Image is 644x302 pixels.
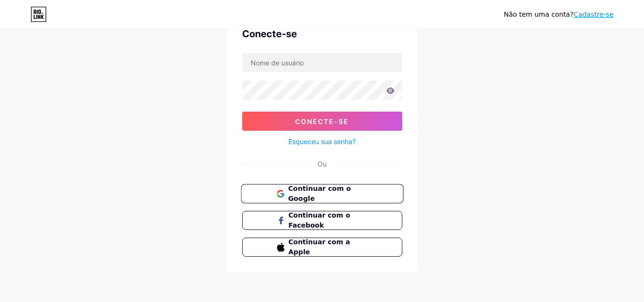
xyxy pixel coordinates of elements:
button: Continuar com a Apple [242,238,402,257]
a: Continuar com o Google [242,184,402,203]
input: Nome de usuário [243,53,402,72]
font: Continuar com o Google [288,185,350,203]
font: Conecte-se [242,28,297,40]
button: Conecte-se [242,112,402,131]
font: Esqueceu sua senha? [288,137,356,146]
font: Conecte-se [295,117,349,125]
font: Não tem uma conta? [504,10,573,18]
a: Cadastre-se [573,10,613,18]
font: Ou [317,160,327,168]
button: Continuar com o Google [241,184,403,204]
a: Esqueceu sua senha? [288,136,356,146]
font: Continuar com o Facebook [288,211,350,229]
button: Continuar com o Facebook [242,211,402,230]
font: Continuar com a Apple [288,238,350,256]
